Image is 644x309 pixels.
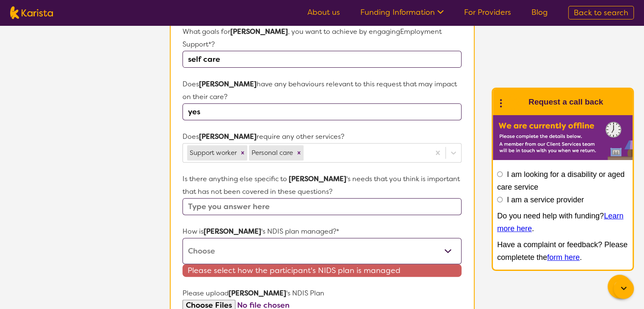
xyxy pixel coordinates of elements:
div: Personal care [249,145,294,160]
strong: [PERSON_NAME] [204,227,261,236]
a: About us [307,7,340,17]
a: For Providers [464,7,511,17]
a: Back to search [568,6,634,19]
label: I am a service provider [507,196,584,204]
strong: [PERSON_NAME] [199,132,257,141]
strong: [PERSON_NAME] [199,80,257,88]
img: Karista [506,94,523,110]
div: Remove Personal care [294,145,304,160]
label: I am looking for a disability or aged care service [497,170,625,191]
input: Please briefly explain [182,103,461,120]
input: Type you answer here [182,198,461,215]
div: Support worker [187,145,238,160]
img: Karista logo [10,6,53,19]
span: Please select how the participant's NIDS plan is managed [182,264,461,277]
button: Channel Menu [608,275,631,298]
p: Does require any other services? [182,130,461,143]
p: Please upload 's NDIS Plan [182,287,461,300]
a: form here [547,253,580,262]
a: Blog [531,7,548,17]
a: Funding Information [360,7,444,17]
span: Back to search [574,8,628,18]
p: Does have any behaviours relevant to this request that may impact on their care? [182,78,461,103]
div: Remove Support worker [238,145,247,160]
strong: [PERSON_NAME] [230,27,288,36]
p: Is there anything else specific to 's needs that you think is important that has not been covered... [182,173,461,198]
p: What goals for , you want to achieve by engaging Employment Support *? [182,25,461,51]
input: Type you answer here [182,51,461,68]
p: Do you need help with funding? . [497,210,628,235]
img: Karista offline chat form to request call back [493,115,633,160]
strong: [PERSON_NAME] [229,289,286,298]
h1: Request a call back [528,96,603,108]
p: How is 's NDIS plan managed?* [182,225,461,238]
strong: [PERSON_NAME] [289,174,346,183]
p: Have a complaint or feedback? Please completete the . [497,238,628,264]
